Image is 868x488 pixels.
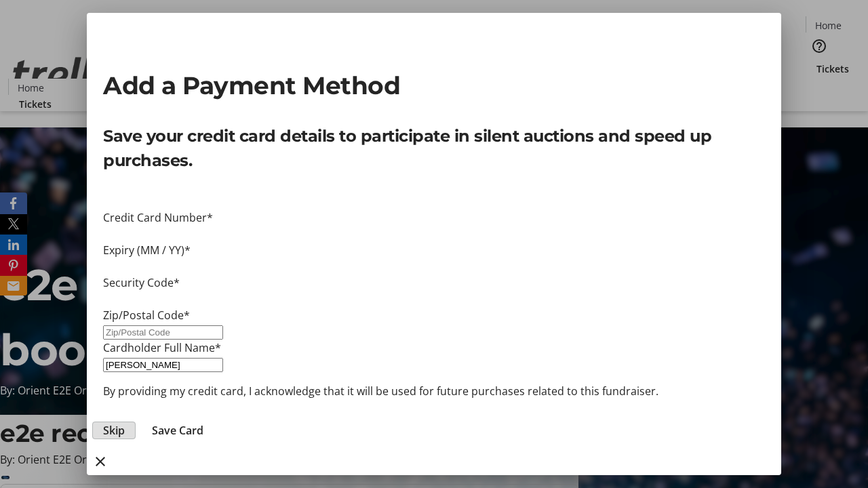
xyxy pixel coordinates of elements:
[103,358,223,372] input: Card Holder Name
[103,243,191,258] label: Expiry (MM / YY)*
[103,124,765,173] p: Save your credit card details to participate in silent auctions and speed up purchases.
[103,308,190,323] label: Zip/Postal Code*
[103,67,765,104] h2: Add a Payment Method
[103,383,765,399] p: By providing my credit card, I acknowledge that it will be used for future purchases related to t...
[103,422,125,439] span: Skip
[103,340,221,355] label: Cardholder Full Name*
[141,422,214,439] button: Save Card
[92,422,136,439] button: Skip
[152,422,203,439] span: Save Card
[103,258,765,274] iframe: Secure expiration date input frame
[103,325,223,340] input: Zip/Postal Code
[103,275,180,290] label: Security Code*
[103,210,213,225] label: Credit Card Number*
[87,448,114,475] button: close
[103,291,765,307] iframe: Secure CVC input frame
[103,226,765,242] iframe: Secure card number input frame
